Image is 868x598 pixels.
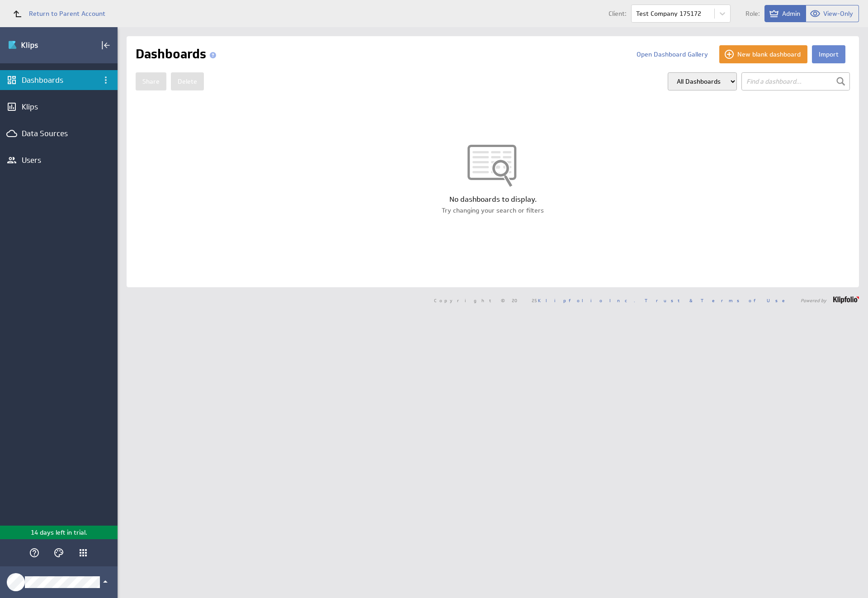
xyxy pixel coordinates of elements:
div: Test Company 175172 [636,10,701,17]
div: Dashboards [22,75,96,85]
button: Open Dashboard Gallery [630,45,715,63]
a: Trust & Terms of Use [645,297,791,304]
button: Import [812,45,845,63]
img: logo-footer.png [833,296,859,304]
img: Klipfolio klips logo [8,38,71,52]
button: Delete [171,72,204,90]
input: Find a dashboard... [741,72,850,90]
div: Klips [22,102,96,112]
span: Client: [609,10,627,17]
div: Go to Dashboards [8,38,71,52]
div: No dashboards to display. [127,195,859,204]
div: Klipfolio Apps [75,545,91,560]
div: Themes [51,545,66,560]
span: Powered by [801,298,826,303]
p: 14 days left in trial. [31,528,87,537]
div: Help [27,545,42,560]
button: New blank dashboard [719,45,807,63]
span: Return to Parent Account [29,10,105,17]
span: Copyright © 2025 [434,298,635,303]
button: View as Admin [764,5,806,22]
div: Try changing your search or filters [127,206,859,215]
span: Admin [782,9,800,18]
div: Users [22,155,96,165]
button: Share [136,72,166,90]
span: View-Only [823,9,853,18]
a: Klipfolio Inc. [538,297,635,304]
div: Collapse [98,38,113,53]
svg: Themes [53,547,64,558]
span: Role: [745,10,760,17]
h1: Dashboards [136,45,220,63]
button: View as View-Only [806,5,859,22]
div: Data Sources [22,128,96,138]
div: Dashboard menu [98,72,113,88]
a: Return to Parent Account [7,4,105,24]
div: Klipfolio Apps [78,547,89,558]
